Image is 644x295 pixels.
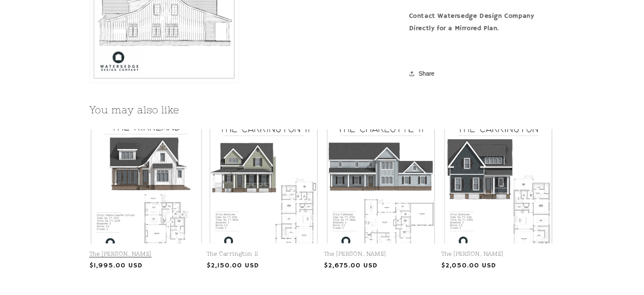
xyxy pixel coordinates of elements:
a: The Carrington II [207,250,321,258]
a: The [PERSON_NAME] [324,250,438,258]
div: Contact Watersedge Design Company Directly for a Mirrored Plan. [409,10,555,35]
button: Share [409,64,437,83]
a: The [PERSON_NAME] [441,250,555,258]
h2: You may also like [89,103,555,116]
a: The [PERSON_NAME] [89,250,203,258]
